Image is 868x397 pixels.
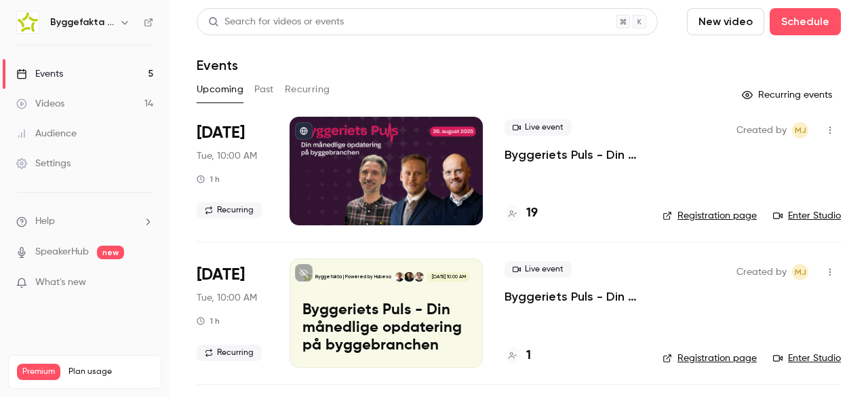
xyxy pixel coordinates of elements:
[35,214,55,229] span: Help
[663,352,757,365] a: Registration page
[16,97,64,111] div: Videos
[526,347,531,365] h4: 1
[302,302,470,354] p: Byggeriets Puls - Din månedlige opdatering på byggebranchen
[197,174,220,185] div: 1 h
[197,202,262,219] span: Recurring
[290,259,483,367] a: Byggeriets Puls - Din månedlige opdatering på byggebranchenByggefakta | Powered by HubexoRasmus S...
[16,157,71,170] div: Settings
[404,272,414,282] img: Thomas Simonsen
[97,246,124,259] span: new
[687,8,764,35] button: New video
[285,79,330,100] button: Recurring
[254,79,274,100] button: Past
[736,264,787,280] span: Created by
[197,149,257,163] span: Tue, 10:00 AM
[197,316,220,326] div: 1 h
[197,345,262,361] span: Recurring
[505,147,641,163] a: Byggeriets Puls - Din månedlige opdatering af byggebranchen
[197,264,245,286] span: [DATE]
[792,122,808,138] span: Mads Toft Jensen
[427,272,469,282] span: [DATE] 10:00 AM
[197,291,257,305] span: Tue, 10:00 AM
[17,364,60,380] span: Premium
[35,276,86,290] span: What's new
[663,209,757,223] a: Registration page
[795,122,806,138] span: MJ
[197,122,245,144] span: [DATE]
[505,347,531,365] a: 1
[770,8,841,35] button: Schedule
[736,84,841,106] button: Recurring events
[795,264,806,280] span: MJ
[35,245,89,259] a: SpeakerHub
[414,272,424,282] img: Rasmus Schulian
[505,119,572,136] span: Live event
[50,16,114,29] h6: Byggefakta | Powered by Hubexo
[197,79,243,100] button: Upcoming
[16,214,153,229] li: help-dropdown-opener
[208,15,344,29] div: Search for videos or events
[68,366,153,377] span: Plan usage
[197,117,268,225] div: Aug 26 Tue, 10:00 AM (Europe/Copenhagen)
[526,204,538,223] h4: 19
[16,67,63,81] div: Events
[395,272,404,282] img: Lasse Lundqvist
[792,264,808,280] span: Mads Toft Jensen
[17,12,39,33] img: Byggefakta | Powered by Hubexo
[736,122,787,138] span: Created by
[197,57,238,73] h1: Events
[773,209,841,223] a: Enter Studio
[315,273,391,280] p: Byggefakta | Powered by Hubexo
[197,259,268,367] div: Sep 30 Tue, 10:00 AM (Europe/Copenhagen)
[16,127,77,140] div: Audience
[773,352,841,365] a: Enter Studio
[505,204,538,223] a: 19
[137,277,153,289] iframe: Noticeable Trigger
[505,261,572,278] span: Live event
[505,288,641,305] a: Byggeriets Puls - Din månedlige opdatering på byggebranchen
